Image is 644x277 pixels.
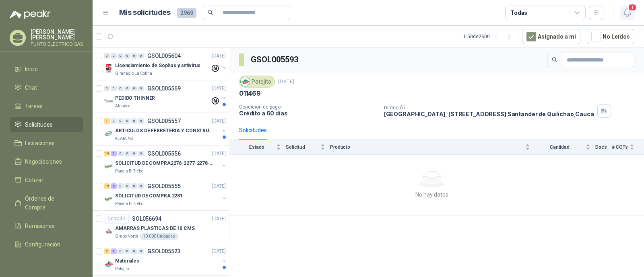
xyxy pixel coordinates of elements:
[612,140,644,154] th: # COTs
[111,151,117,156] div: 1
[25,65,38,74] span: Inicio
[147,248,181,254] p: GSOL005523
[93,211,229,243] a: CerradoSOL056694[DATE] Company LogoAMARRAS PLASTICAS DE 10 CMSGrupo North10.000 Unidades
[286,144,319,150] span: Solicitud
[10,98,83,114] a: Tareas
[384,111,594,117] p: [GEOGRAPHIC_DATA], [STREET_ADDRESS] Santander de Quilichao , Cauca
[124,53,130,59] div: 0
[104,181,227,207] a: 19 2 0 0 0 0 GSOL005555[DATE] Company LogoSOLICITUD DE COMPRA 2281Panela El Trébol
[10,191,83,215] a: Órdenes de Compra
[131,118,137,124] div: 0
[10,154,83,169] a: Negociaciones
[212,117,226,125] p: [DATE]
[25,120,53,129] span: Solicitudes
[104,86,110,91] div: 0
[229,140,286,154] th: Estado
[212,248,226,255] p: [DATE]
[115,201,144,207] p: Panela El Trébol
[138,53,144,59] div: 0
[212,215,226,223] p: [DATE]
[552,57,557,63] span: search
[124,248,130,254] div: 0
[25,83,37,92] span: Chat
[239,110,378,117] p: Crédito a 60 días
[111,183,117,189] div: 2
[115,62,200,70] p: Licenciamiento de Sophos y antivirus
[124,86,130,91] div: 0
[25,194,75,212] span: Órdenes de Compra
[286,140,330,154] th: Solicitud
[115,135,133,142] p: KLARENS
[251,53,299,66] h3: GSOL005593
[31,42,83,47] p: PUNTO ELECTRICO SAS
[104,51,227,77] a: 0 0 0 0 0 0 GSOL005604[DATE] Company LogoLicenciamiento de Sophos y antivirusGimnasio La Colina
[239,104,378,110] p: Condición de pago
[104,246,227,272] a: 2 1 0 0 0 0 GSOL005523[DATE] Company LogoMaterialesPatojito
[104,194,114,204] img: Company Logo
[522,29,580,44] button: Asignado a mi
[138,183,144,189] div: 0
[104,129,114,139] img: Company Logo
[132,216,161,222] p: SOL056694
[147,53,181,59] p: GSOL005604
[119,7,171,18] h1: Mis solicitudes
[25,176,43,185] span: Cotizar
[111,53,117,59] div: 0
[147,151,181,156] p: GSOL005556
[104,248,110,254] div: 2
[25,139,55,148] span: Licitaciones
[25,222,55,230] span: Remisiones
[111,118,117,124] div: 0
[115,233,138,240] p: Grupo North
[239,76,275,88] div: Patojito
[131,53,137,59] div: 0
[115,257,139,265] p: Materiales
[118,53,124,59] div: 0
[535,140,595,154] th: Cantidad
[177,8,196,18] span: 2969
[111,248,117,254] div: 1
[115,225,195,232] p: AMARRAS PLASTICAS DE 10 CMS
[138,118,144,124] div: 0
[510,8,527,17] div: Todas
[118,151,124,156] div: 0
[115,168,144,174] p: Panela El Trébol
[115,103,130,109] p: Almatec
[104,227,114,236] img: Company Logo
[612,144,628,150] span: # COTs
[118,118,124,124] div: 0
[239,144,275,150] span: Estado
[138,248,144,254] div: 0
[10,117,83,132] a: Solicitudes
[104,162,114,171] img: Company Logo
[10,10,51,19] img: Logo peakr
[104,151,110,156] div: 10
[241,77,250,86] img: Company Logo
[208,10,213,15] span: search
[10,135,83,151] a: Licitaciones
[587,29,634,44] button: No Leídos
[239,89,261,98] p: 011469
[115,127,215,135] p: ARTICULOS DE FERRETERIA Y CONSTRUCCION EN GENERAL
[115,160,215,167] p: SOLICITUD DE COMPRA2276-2277-2278-2284-2285-
[25,240,60,249] span: Configuración
[10,62,83,77] a: Inicio
[104,116,227,142] a: 1 0 0 0 0 0 GSOL005557[DATE] Company LogoARTICULOS DE FERRETERIA Y CONSTRUCCION EN GENERALKLARENS
[330,144,524,150] span: Producto
[104,259,114,269] img: Company Logo
[104,183,110,189] div: 19
[147,118,181,124] p: GSOL005557
[140,233,178,240] div: 10.000 Unidades
[620,6,634,20] button: 1
[131,151,137,156] div: 0
[239,126,267,135] div: Solicitudes
[10,218,83,234] a: Remisiones
[628,4,637,11] span: 1
[124,183,130,189] div: 0
[10,237,83,252] a: Configuración
[104,64,114,74] img: Company Logo
[124,118,130,124] div: 0
[118,183,124,189] div: 0
[10,80,83,95] a: Chat
[31,29,83,40] p: [PERSON_NAME] [PERSON_NAME]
